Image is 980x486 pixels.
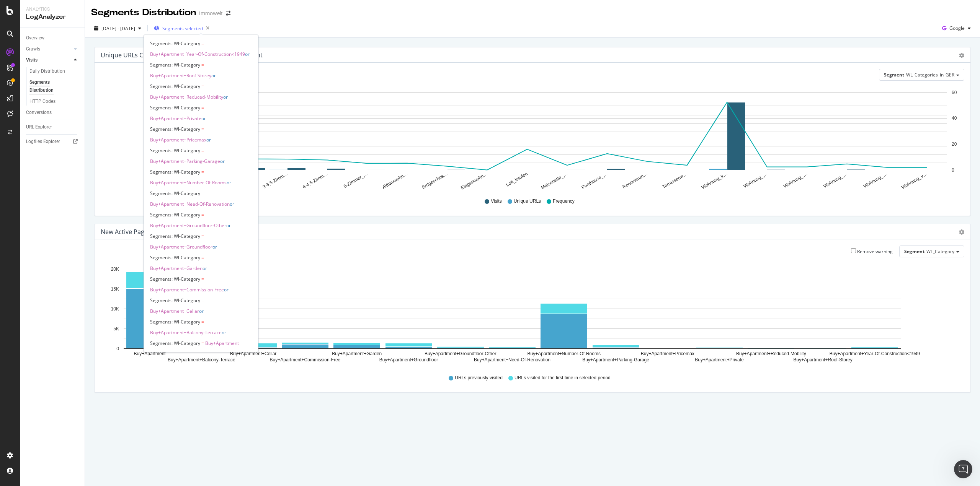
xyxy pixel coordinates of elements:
a: Segments Distribution [29,78,79,94]
span: Segment [884,72,904,78]
text: Buy+Apartment+Groundfloor [379,358,438,363]
span: = [201,190,204,197]
svg: A chart. [101,263,964,367]
span: = [201,211,204,218]
div: arrow-right-arrow-left [226,11,230,16]
div: Visits [26,56,38,64]
span: Segments: Wl-Category [150,40,200,47]
span: Buy+Apartment+Cellar [150,308,199,314]
span: Buy+Apartment+Garden [150,265,203,271]
span: Buy+Apartment+Reduced-Mobility [150,94,223,100]
span: or [223,94,228,100]
span: or [199,308,204,314]
span: Buy+Apartment+Need-Of-Renovation [150,201,230,207]
span: Google [949,25,965,31]
div: Crawls [26,45,40,53]
span: = [201,62,204,68]
div: gear [959,229,964,235]
a: Daily Distribution [29,67,79,75]
div: URL Explorer [26,123,52,131]
span: WL_Categories_in_GER [906,72,954,78]
div: Daily Distribution [29,67,65,75]
span: or [224,286,229,293]
span: = [201,276,204,282]
span: Segments: Wl-Category [150,297,200,304]
span: Segments: Wl-Category [150,83,200,89]
div: Analytics [26,6,78,13]
text: 10K [111,306,119,312]
text: Buy+Apartment+Parking-Garage [582,358,649,363]
span: Segment [904,248,924,255]
span: = [201,126,204,132]
text: Buy+Apartment+Private [695,358,744,363]
span: = [201,169,204,175]
span: or [226,222,231,229]
span: Buy+Apartment+Number-Of-Rooms [150,179,227,186]
text: 20 [952,141,957,147]
span: or [206,137,211,143]
text: Loft_kaufen [505,171,528,188]
text: Buy+Apartment+Roof-Storey [794,358,853,363]
span: Unique URLs [514,198,541,205]
span: Segments: Wl-Category [150,147,200,154]
text: 60 [952,90,957,95]
div: Segments Distribution [29,78,72,94]
div: Logfiles Explorer [26,138,60,146]
text: Buy+Apartment+Reduced-Mobility [736,351,806,357]
span: Segments: Wl-Category [150,126,200,132]
span: URLs previously visited [455,375,503,381]
span: Buy+Apartment+Balcony-Terrace [150,329,222,336]
span: = [201,254,204,261]
div: Overview [26,34,44,42]
span: = [201,319,204,325]
span: or [230,201,234,207]
span: = [201,104,204,111]
div: Conversions [26,109,52,117]
span: or [203,265,207,271]
span: Segments: Wl-Category [150,62,200,68]
span: or [201,115,206,122]
span: URLs visited for the first time in selected period [514,375,611,381]
span: Segments selected [162,25,203,32]
span: Segments: Wl-Category [150,319,200,325]
text: Buy+Apartment+Need-Of-Renovation [474,358,550,363]
text: Buy+Apartment+Balcony-Terrace [168,358,235,363]
div: Unique URLs Crawled vs Visits from google by Segment [101,51,263,59]
span: Buy+Apartment+Year-Of-Construction<1949 [150,51,245,57]
a: Conversions [26,109,79,117]
span: Buy+Apartment+Commission-Free [150,286,224,293]
span: Segments: Wl-Category [150,211,200,218]
span: = [201,233,204,239]
div: HTTP Codes [29,98,56,106]
span: Buy+Apartment+Pricemax [150,137,206,143]
span: or [227,179,231,186]
text: 0 [952,167,954,173]
a: Overview [26,34,79,42]
span: [DATE] - [DATE] [101,25,135,32]
span: Visits [491,198,501,205]
span: or [211,72,216,79]
span: Segments: Wl-Category [150,190,200,197]
span: Buy+Apartment+Roof-Storey [150,72,211,79]
span: Segments: Wl-Category [150,276,200,282]
a: URL Explorer [26,123,79,131]
button: Segments selected [151,22,212,34]
text: 20K [111,267,119,272]
a: Logfiles Explorer [26,138,79,146]
span: = [201,297,204,304]
div: Immowelt [199,10,223,17]
span: Buy+Apartment+Private [150,115,201,122]
a: Visits [26,56,72,64]
div: New Active Pages (all codes) from google by Segment [101,228,257,236]
input: Remove warning [851,248,856,253]
svg: A chart. [101,87,964,191]
span: Segments: Wl-Category [150,340,200,346]
text: 0 [116,346,119,351]
span: = [201,83,204,89]
a: Crawls [26,45,72,53]
span: Buy+Apartment [205,340,239,346]
text: Buy+Apartment+Cellar [230,351,276,357]
button: Google [939,22,974,34]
